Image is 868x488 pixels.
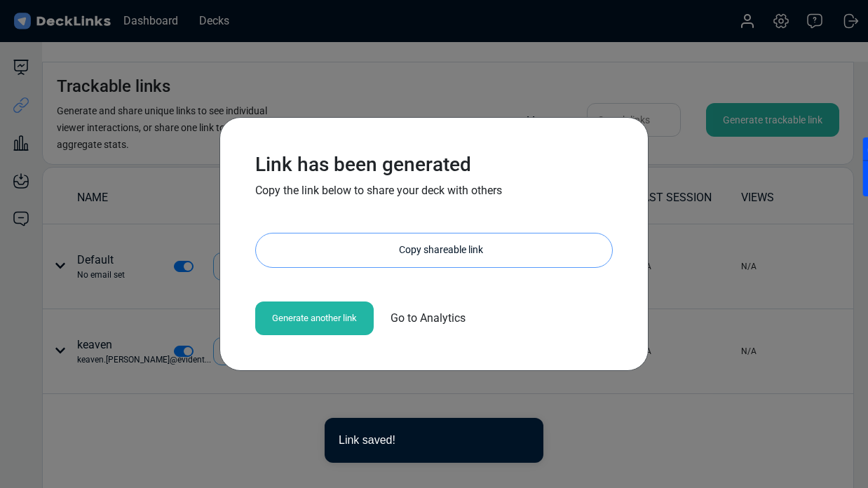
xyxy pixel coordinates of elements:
span: Copy the link below to share your deck with others [255,184,502,197]
button: close [521,432,529,447]
span: Go to Analytics [391,310,466,327]
div: Generate another link [255,301,374,335]
div: Link saved! [339,432,521,449]
div: Copy shareable link [270,233,612,267]
h3: Link has been generated [255,153,613,177]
